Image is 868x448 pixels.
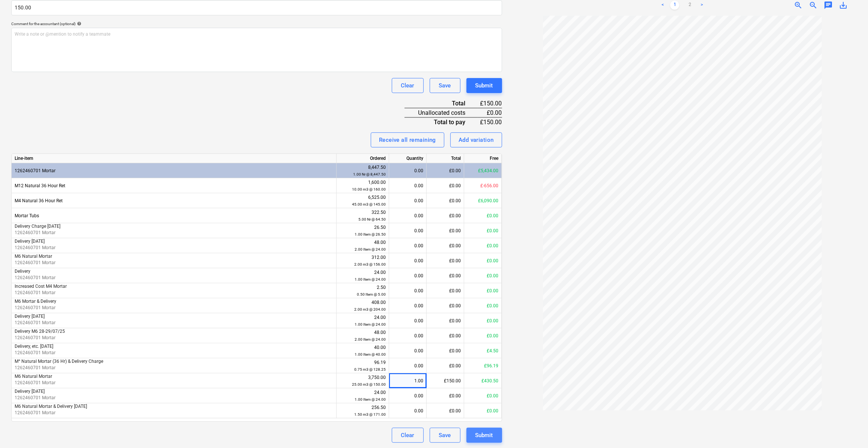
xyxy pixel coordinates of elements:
span: 1262460701 Mortar [15,245,56,250]
a: Page 1 is your current page [670,1,679,10]
div: 0.00 [392,178,423,193]
div: 0.00 [392,298,423,313]
small: 2.00 Item @ 24.00 [355,337,386,341]
div: £0.00 [464,313,502,328]
span: zoom_out [809,1,818,10]
div: 0.00 [392,193,423,208]
span: 1262460701 Mortar [15,335,56,340]
div: 256.50 [340,404,386,418]
span: 1262460701 Mortar [15,380,56,385]
div: Line-item [12,154,337,163]
div: 24.00 [340,389,386,403]
button: Add variation [450,132,502,147]
div: £0.00 [427,238,464,253]
div: £0.00 [464,208,502,223]
div: 1,600.00 [340,179,386,193]
div: Save [439,430,451,440]
div: £0.00 [427,313,464,328]
div: £0.00 [464,403,502,418]
div: £-656.00 [464,178,502,193]
span: 1262460701 Mortar [15,230,56,235]
div: £0.00 [427,193,464,208]
div: 3,750.00 [340,374,386,388]
span: help [75,21,81,26]
div: £430.50 [464,373,502,388]
small: 1.00 Item @ 24.00 [355,277,386,281]
small: 1.00 Nr @ 8,447.50 [353,172,386,176]
div: M4 Natural 36 Hour Ret [12,193,337,208]
button: Clear [392,428,424,443]
span: M^ Natural Mortar (36 Hr) & Delivery Charge [15,359,103,364]
a: Previous page [658,1,667,10]
button: Receive all remaining [371,132,444,147]
div: £0.00 [427,163,464,178]
div: £0.00 [427,358,464,373]
small: 10.00 m3 @ 160.00 [352,187,386,191]
div: 0.00 [392,163,423,178]
div: 0.00 [392,388,423,403]
div: £0.00 [427,298,464,313]
div: £0.00 [464,238,502,253]
div: Unallocated costs [405,108,478,117]
div: £0.00 [464,253,502,268]
div: 24.00 [340,269,386,283]
div: M12 Natural 36 Hour Ret [12,178,337,193]
div: 40.00 [340,344,386,358]
div: Quantity [389,154,427,163]
div: £0.00 [427,178,464,193]
small: 2.00 m3 @ 204.00 [354,307,386,311]
input: Invoice total amount (optional) [11,0,502,15]
div: £0.00 [427,343,464,358]
span: M6 Natural Mortar & Delivery 15/08/25 [15,404,87,409]
div: 0.00 [392,328,423,343]
div: Total to pay [405,117,478,126]
div: 8,447.50 [340,164,386,178]
div: Add variation [459,135,494,145]
small: 1.00 Item @ 24.00 [355,397,386,401]
span: Delivery 16/07/25 [15,239,45,244]
small: 1.00 Item @ 40.00 [355,352,386,356]
span: Delivery, etc. 18/07/25 [15,344,53,349]
div: £4.50 [464,343,502,358]
span: Delivery 06/08/25 [15,389,45,394]
button: Save [430,78,460,93]
div: 96.19 [340,359,386,373]
div: £0.00 [427,268,464,283]
small: 5.00 Nr @ 64.50 [358,217,386,221]
span: 1262460701 Mortar [15,410,56,415]
small: 1.50 m3 @ 171.00 [354,412,386,416]
span: 1262460701 Mortar [15,260,56,265]
span: chat [824,1,833,10]
span: Delivery 31/07/25 [15,314,45,319]
div: 0.00 [392,208,423,223]
div: 0.00 [392,223,423,238]
span: M6 Natural Mortar [15,254,52,259]
span: 1262460701 Mortar [15,168,56,173]
div: £0.00 [464,388,502,403]
div: Receive all remaining [379,135,436,145]
div: 0.00 [392,403,423,418]
div: £0.00 [464,283,502,298]
div: 0.00 [392,358,423,373]
div: £0.00 [427,253,464,268]
div: £150.00 [478,99,502,108]
div: 2.50 [340,284,386,298]
div: £0.00 [464,268,502,283]
div: £0.00 [427,403,464,418]
div: Comment for the accountant (optional) [11,21,502,26]
div: 0.00 [392,343,423,358]
span: 1262460701 Mortar [15,365,56,370]
div: £0.00 [427,388,464,403]
a: Page 2 [685,1,694,10]
div: Free [464,154,502,163]
div: Clear [401,430,414,440]
div: 312.00 [340,254,386,268]
small: 2.00 m3 @ 156.00 [354,262,386,266]
span: 1262460701 Mortar [15,275,56,280]
small: 25.00 m3 @ 150.00 [352,382,386,386]
div: Submit [475,430,493,440]
div: £96.19 [464,358,502,373]
small: 0.75 m3 @ 128.25 [354,367,386,371]
small: 45.00 m3 @ 145.00 [352,202,386,206]
span: Delivery [15,269,30,274]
